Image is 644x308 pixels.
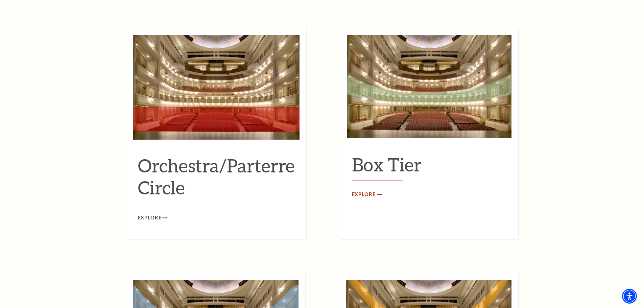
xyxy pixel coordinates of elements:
[352,190,376,199] span: Explore
[352,153,507,181] h2: Box Tier
[133,35,300,140] img: Orchestra/Parterre Circle
[138,214,162,222] span: Explore
[622,289,637,304] div: Accessibility Menu
[138,214,167,222] a: Explore
[347,35,511,138] img: Box Tier
[352,190,381,199] a: Explore
[138,155,295,204] h2: Orchestra/Parterre Circle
